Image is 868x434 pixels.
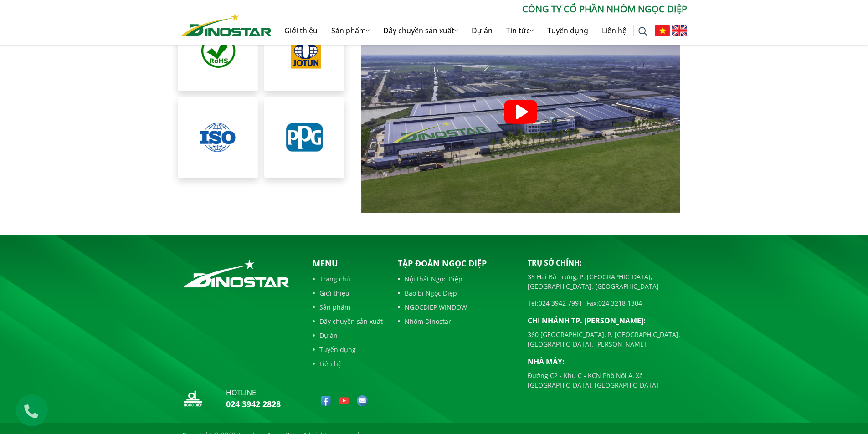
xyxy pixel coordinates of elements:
[376,16,465,45] a: Dây chuyền sản xuất
[313,302,383,312] a: Sản phẩm
[528,371,687,390] p: Đường C2 - Khu C - KCN Phố Nối A, Xã [GEOGRAPHIC_DATA], [GEOGRAPHIC_DATA]
[181,13,272,36] img: Nhôm Dinostar
[528,257,687,268] p: Trụ sở chính:
[528,272,687,291] p: 35 Hai Bà Trưng, P. [GEOGRAPHIC_DATA], [GEOGRAPHIC_DATA]. [GEOGRAPHIC_DATA]
[672,25,687,36] img: English
[313,331,383,340] a: Dự án
[272,2,687,16] p: CÔNG TY CỔ PHẦN NHÔM NGỌC DIỆP
[313,274,383,284] a: Trang chủ
[499,16,540,45] a: Tin tức
[598,299,642,307] a: 024 3218 1304
[539,299,582,307] a: 024 3942 7991
[313,257,383,270] p: Menu
[528,356,687,367] p: Nhà máy:
[398,317,514,326] a: Nhôm Dinostar
[277,16,324,45] a: Giới thiệu
[181,11,272,36] a: Nhôm Dinostar
[313,288,383,298] a: Giới thiệu
[528,315,687,326] p: Chi nhánh TP. [PERSON_NAME]:
[398,288,514,298] a: Bao bì Ngọc Diệp
[398,257,514,270] p: Tập đoàn Ngọc Diệp
[528,298,687,308] p: Tel: - Fax:
[398,274,514,284] a: Nội thất Ngọc Diệp
[398,302,514,312] a: NGOCDIEP WINDOW
[181,257,291,289] img: logo_footer
[528,330,687,349] p: 360 [GEOGRAPHIC_DATA], P. [GEOGRAPHIC_DATA], [GEOGRAPHIC_DATA]. [PERSON_NAME]
[540,16,595,45] a: Tuyển dụng
[655,25,670,36] img: Tiếng Việt
[313,345,383,354] a: Tuyển dụng
[465,16,499,45] a: Dự án
[226,387,281,398] p: hotline
[313,359,383,368] a: Liên hệ
[226,398,281,409] a: 024 3942 2828
[181,387,204,410] img: logo_nd_footer
[313,317,383,326] a: Dây chuyền sản xuất
[638,27,647,36] img: search
[595,16,633,45] a: Liên hệ
[324,16,376,45] a: Sản phẩm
